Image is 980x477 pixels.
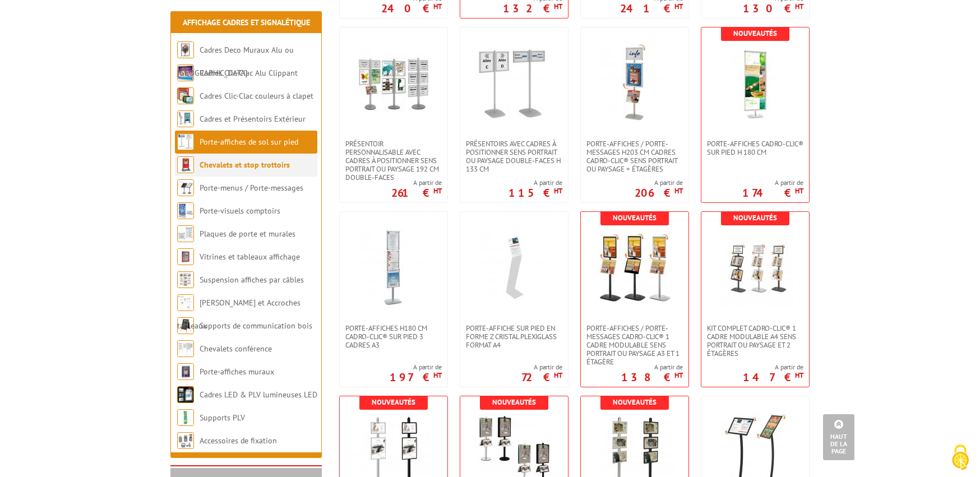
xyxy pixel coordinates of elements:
[595,229,674,307] img: Porte-affiches / Porte-messages Cadro-Clic® 1 cadre modulable sens portrait ou paysage A3 et 1 ét...
[586,140,683,173] span: Porte-affiches / Porte-messages H203 cm cadres Cadro-Clic® sens portrait ou paysage + étagères
[743,374,803,381] p: 147 €
[200,344,272,354] a: Chevalets conférence
[177,133,194,150] img: Porte-affiches de sol sur pied
[674,371,683,380] sup: HT
[200,68,298,78] a: Cadres Clic-Clac Alu Clippant
[390,363,442,372] span: A partir de
[581,140,688,173] a: Porte-affiches / Porte-messages H203 cm cadres Cadro-Clic® sens portrait ou paysage + étagères
[200,321,312,331] a: Supports de communication bois
[177,225,194,242] img: Plaques de porte et murales
[621,363,683,372] span: A partir de
[177,179,194,196] img: Porte-menus / Porte-messages
[200,367,274,377] a: Porte-affiches muraux
[200,413,245,423] a: Supports PLV
[177,110,194,127] img: Cadres et Présentoirs Extérieur
[521,374,562,381] p: 72 €
[177,363,194,380] img: Porte-affiches muraux
[743,363,803,372] span: A partir de
[466,324,562,349] span: Porte-affiche sur pied en forme Z cristal plexiglass format A4
[200,91,313,101] a: Cadres Clic-Clac couleurs à clapet
[701,140,809,156] a: Porte-affiches Cadro-Clic® sur pied H 180 cm
[433,2,442,11] sup: HT
[177,41,194,58] img: Cadres Deco Muraux Alu ou Bois
[177,386,194,403] img: Cadres LED & PLV lumineuses LED
[795,186,803,196] sup: HT
[354,229,433,307] img: Porte-affiches H180 cm Cadro-Clic® sur pied 3 cadres A3
[613,213,657,223] b: Nouveautés
[177,340,194,357] img: Chevalets conférence
[381,5,442,12] p: 240 €
[372,397,415,407] b: Nouveautés
[795,371,803,380] sup: HT
[345,324,442,349] span: Porte-affiches H180 cm Cadro-Clic® sur pied 3 cadres A3
[635,178,683,187] span: A partir de
[742,189,803,196] p: 174 €
[177,432,194,449] img: Accessoires de fixation
[581,324,688,366] a: Porte-affiches / Porte-messages Cadro-Clic® 1 cadre modulable sens portrait ou paysage A3 et 1 ét...
[391,189,442,196] p: 261 €
[701,324,809,358] a: Kit complet cadro-Clic® 1 cadre modulable A4 sens portrait ou paysage et 2 étagères
[177,248,194,265] img: Vitrines et tableaux affichage
[340,140,447,182] a: Présentoir personnalisable avec cadres à positionner sens portrait ou paysage 192 cm double-faces
[509,189,562,196] p: 115 €
[200,229,295,239] a: Plaques de porte et murales
[433,186,442,196] sup: HT
[177,202,194,219] img: Porte-visuels comptoirs
[460,140,568,173] a: Présentoirs avec cadres à positionner sens portrait ou paysage double-faces H 133 cm
[586,324,683,366] span: Porte-affiches / Porte-messages Cadro-Clic® 1 cadre modulable sens portrait ou paysage A3 et 1 ét...
[509,178,562,187] span: A partir de
[200,436,277,446] a: Accessoires de fixation
[554,186,562,196] sup: HT
[674,186,683,196] sup: HT
[466,140,562,173] span: Présentoirs avec cadres à positionner sens portrait ou paysage double-faces H 133 cm
[391,178,442,187] span: A partir de
[200,252,300,262] a: Vitrines et tableaux affichage
[795,2,803,11] sup: HT
[200,390,317,400] a: Cadres LED & PLV lumineuses LED
[503,5,562,12] p: 132 €
[521,363,562,372] span: A partir de
[823,414,854,460] a: Haut de la page
[716,229,794,307] img: Kit complet cadro-Clic® 1 cadre modulable A4 sens portrait ou paysage et 2 étagères
[177,294,194,311] img: Cimaises et Accroches tableaux
[475,44,553,123] img: Présentoirs avec cadres à positionner sens portrait ou paysage double-faces H 133 cm
[177,409,194,426] img: Supports PLV
[200,206,280,216] a: Porte-visuels comptoirs
[354,44,433,123] img: Présentoir personnalisable avec cadres à positionner sens portrait ou paysage 192 cm double-faces
[177,298,301,331] a: [PERSON_NAME] et Accroches tableaux
[200,275,304,285] a: Suspension affiches par câbles
[595,44,674,123] img: Porte-affiches / Porte-messages H203 cm cadres Cadro-Clic® sens portrait ou paysage + étagères
[200,160,290,170] a: Chevalets et stop trottoirs
[200,114,306,124] a: Cadres et Présentoirs Extérieur
[621,374,683,381] p: 138 €
[177,45,294,78] a: Cadres Deco Muraux Alu ou [GEOGRAPHIC_DATA]
[200,137,298,147] a: Porte-affiches de sol sur pied
[946,443,974,471] img: Cookies (fenêtre modale)
[742,178,803,187] span: A partir de
[620,5,683,12] p: 241 €
[492,397,536,407] b: Nouveautés
[345,140,442,182] span: Présentoir personnalisable avec cadres à positionner sens portrait ou paysage 192 cm double-faces
[743,5,803,12] p: 130 €
[733,213,777,223] b: Nouveautés
[707,140,803,156] span: Porte-affiches Cadro-Clic® sur pied H 180 cm
[674,2,683,11] sup: HT
[613,397,657,407] b: Nouveautés
[177,156,194,173] img: Chevalets et stop trottoirs
[554,2,562,11] sup: HT
[177,87,194,104] img: Cadres Clic-Clac couleurs à clapet
[390,374,442,381] p: 197 €
[177,271,194,288] img: Suspension affiches par câbles
[733,29,777,38] b: Nouveautés
[340,324,447,349] a: Porte-affiches H180 cm Cadro-Clic® sur pied 3 cadres A3
[635,189,683,196] p: 206 €
[475,229,553,307] img: Porte-affiche sur pied en forme Z cristal plexiglass format A4
[183,17,310,27] a: Affichage Cadres et Signalétique
[200,183,303,193] a: Porte-menus / Porte-messages
[726,44,785,123] img: Porte-affiches Cadro-Clic® sur pied H 180 cm
[460,324,568,349] a: Porte-affiche sur pied en forme Z cristal plexiglass format A4
[433,371,442,380] sup: HT
[941,439,980,477] button: Cookies (fenêtre modale)
[707,324,803,358] span: Kit complet cadro-Clic® 1 cadre modulable A4 sens portrait ou paysage et 2 étagères
[554,371,562,380] sup: HT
